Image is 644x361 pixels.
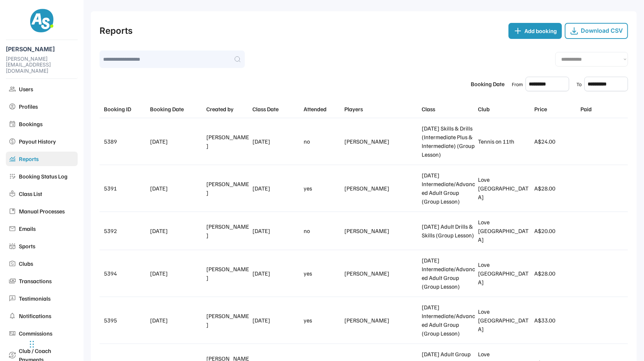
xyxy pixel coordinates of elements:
div: [PERSON_NAME] [206,222,250,240]
div: Profiles [19,102,75,111]
div: 5389 [104,137,147,146]
div: [PERSON_NAME] [344,226,419,235]
div: yes [304,316,341,325]
img: monitoring_24dp_2596BE_FILL0_wght400_GRAD0_opsz24.svg [9,155,16,163]
div: Emails [19,224,75,233]
img: 3p_24dp_909090_FILL0_wght400_GRAD0_opsz24.svg [9,295,16,302]
div: Commissions [19,329,75,338]
div: no [304,226,341,235]
img: payments_24dp_909090_FILL0_wght400_GRAD0_opsz24.svg [9,277,16,285]
div: Class List [19,189,75,198]
div: Bookings [19,120,75,128]
div: Class [422,105,475,113]
div: Price [535,105,578,113]
div: Players [344,105,419,113]
div: 5395 [104,316,147,325]
div: Notifications [19,312,75,320]
div: Reports [19,155,75,163]
div: Users [19,85,75,93]
div: Sports [19,242,75,250]
img: event_24dp_909090_FILL0_wght400_GRAD0_opsz24.svg [9,120,16,128]
div: [PERSON_NAME] [206,133,250,150]
div: [DATE] [150,137,203,146]
div: yes [304,269,341,278]
div: [DATE] Adult Drills & Skills (Group Lesson) [422,222,475,240]
div: Reports [100,24,133,37]
div: [PERSON_NAME] [344,184,419,193]
div: Booking Date [471,80,505,88]
div: A$20.00 [535,226,578,235]
div: Attended [304,105,341,113]
div: [DATE] Intermediate/Advanced Adult Group (Group Lesson) [422,303,475,338]
div: 5391 [104,184,147,193]
div: Add booking [524,27,557,35]
div: Testimonials [19,294,75,303]
div: [DATE] Intermediate/Advanced Adult Group (Group Lesson) [422,256,475,291]
div: Created by [206,105,250,113]
div: Class Date [252,105,301,113]
div: [PERSON_NAME][EMAIL_ADDRESS][DOMAIN_NAME] [6,56,78,74]
div: [DATE] [150,316,203,325]
div: To [576,80,582,88]
img: mail_24dp_909090_FILL0_wght400_GRAD0_opsz24.svg [9,225,16,232]
img: developer_guide_24dp_909090_FILL0_wght400_GRAD0_opsz24.svg [9,208,16,215]
div: Club [478,105,531,113]
img: stadium_24dp_909090_FILL0_wght400_GRAD0_opsz24.svg [9,242,16,250]
div: no [304,137,341,146]
img: party_mode_24dp_909090_FILL0_wght400_GRAD0_opsz24.svg [9,260,16,267]
div: [PERSON_NAME] [344,316,419,325]
div: Love [GEOGRAPHIC_DATA] [478,218,531,244]
div: Booking Date [150,105,203,113]
div: Love [GEOGRAPHIC_DATA] [478,307,531,333]
div: Tennis on 11th [478,137,531,146]
div: [DATE] [150,184,203,193]
div: [DATE] [150,226,203,235]
div: A$24.00 [535,137,578,146]
div: Download CSV [581,27,623,34]
div: A$28.00 [535,269,578,278]
div: 5392 [104,226,147,235]
div: Love [GEOGRAPHIC_DATA] [478,175,531,201]
div: [PERSON_NAME] [344,269,419,278]
img: app_registration_24dp_909090_FILL0_wght400_GRAD0_opsz24.svg [9,173,16,180]
img: group_24dp_909090_FILL0_wght400_GRAD0_opsz24.svg [9,85,16,93]
div: [DATE] [252,316,301,325]
div: [DATE] [252,137,301,146]
div: 5394 [104,269,147,278]
div: [PERSON_NAME] [206,312,250,329]
div: [PERSON_NAME] [206,265,250,282]
div: [PERSON_NAME] [206,180,250,197]
div: From [512,80,523,88]
div: Paid [580,105,624,113]
img: local_library_24dp_909090_FILL0_wght400_GRAD0_opsz24.svg [9,190,16,197]
div: [DATE] [252,184,301,193]
div: Clubs [19,259,75,268]
img: account_circle_24dp_909090_FILL0_wght400_GRAD0_opsz24.svg [9,103,16,110]
div: A$28.00 [535,184,578,193]
div: [PERSON_NAME] [6,46,78,53]
div: Love [GEOGRAPHIC_DATA] [478,260,531,286]
div: [DATE] Skills & Drills (Intermediate Plus & Intermediate) (Group Lesson) [422,124,475,159]
div: [DATE] [252,226,301,235]
div: [DATE] [252,269,301,278]
div: [DATE] [150,269,203,278]
div: [PERSON_NAME] [344,137,419,146]
div: [DATE] Intermediate/Advanced Adult Group (Group Lesson) [422,171,475,206]
div: Booking ID [104,105,147,113]
div: yes [304,184,341,193]
div: Manual Processes [19,207,75,216]
div: A$33.00 [535,316,578,325]
img: paid_24dp_909090_FILL0_wght400_GRAD0_opsz24.svg [9,138,16,145]
div: Transactions [19,277,75,285]
img: AS-100x100%402x.png [30,9,53,32]
img: notifications_24dp_909090_FILL0_wght400_GRAD0_opsz24.svg [9,312,16,320]
div: Booking Status Log [19,172,75,181]
div: Payout History [19,137,75,146]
